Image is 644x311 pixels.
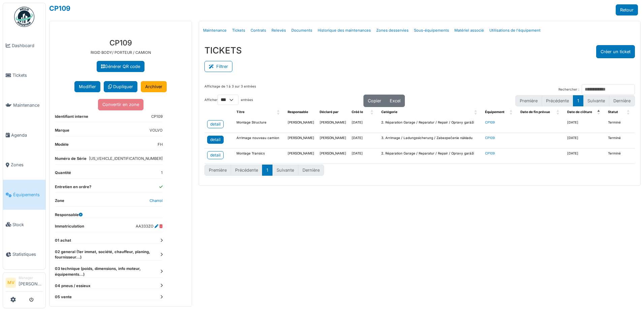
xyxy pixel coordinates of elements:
[315,23,374,38] a: Historique des maintenances
[141,81,167,92] a: Archiver
[368,98,381,103] span: Copier
[320,110,339,114] span: Déclaré par
[485,120,495,124] a: CP109
[317,133,349,148] td: [PERSON_NAME]
[608,110,618,114] span: Statut
[55,170,71,178] dt: Quantité
[158,142,163,147] dd: FH
[556,107,560,117] span: Date de fin prévue: Activate to sort
[218,95,238,105] select: Afficherentrées
[11,162,43,168] span: Zones
[207,120,224,128] a: detail
[234,133,285,148] td: Arrimage nouveau camion
[485,110,505,114] span: Équipement
[234,117,285,133] td: Montage Structure
[204,61,232,72] button: Filtrer
[12,251,43,257] span: Statistiques
[55,38,186,47] h3: CP109
[285,117,317,133] td: [PERSON_NAME]
[55,184,91,193] dt: Entretien en ordre?
[6,275,43,291] a: MV Manager[PERSON_NAME]
[19,275,43,280] div: Manager
[605,133,635,148] td: Terminé
[74,81,100,92] button: Modifier
[210,152,221,158] div: detail
[97,61,144,72] a: Générer QR code
[207,136,224,144] a: detail
[204,45,242,56] h3: TICKETS
[55,249,163,261] dt: 02 general (1er immat, société, chauffeur, planing, fournisseur...)
[515,95,635,106] nav: pagination
[3,150,45,180] a: Zones
[285,133,317,148] td: [PERSON_NAME]
[379,133,483,148] td: 3. Arrimage / Ladungssicherung / Zabezpečenie nákladu
[229,23,248,38] a: Tickets
[210,137,221,143] div: detail
[207,151,224,159] a: detail
[289,23,315,38] a: Documents
[352,110,363,114] span: Créé le
[411,23,452,38] a: Sous-équipements
[236,110,245,114] span: Titre
[349,117,378,133] td: [DATE]
[262,165,272,176] button: 1
[349,148,378,164] td: [DATE]
[55,223,84,232] dt: Immatriculation
[3,31,45,61] a: Dashboard
[13,102,43,108] span: Maintenance
[597,107,601,117] span: Date de clôture: Activate to invert sorting
[210,121,221,127] div: detail
[371,107,375,117] span: Créé le: Activate to sort
[605,117,635,133] td: Terminé
[288,110,308,114] span: Responsable
[349,133,378,148] td: [DATE]
[204,84,256,95] div: Affichage de 1 à 3 sur 3 entrées
[6,278,16,288] li: MV
[565,133,606,148] td: [DATE]
[277,107,281,117] span: Titre: Activate to sort
[55,198,64,206] dt: Zone
[55,156,87,164] dt: Numéro de Série
[161,170,163,176] dd: 1
[381,110,397,114] span: Catégorie
[204,165,324,176] nav: pagination
[596,45,635,58] button: Créer un ticket
[317,148,349,164] td: [PERSON_NAME]
[55,266,163,277] dt: 03 technique (poids, dimensions, info moteur, équipements...)
[285,148,317,164] td: [PERSON_NAME]
[269,23,289,38] a: Relevés
[3,240,45,270] a: Statistiques
[567,110,592,114] span: Date de clôture
[3,180,45,210] a: Équipements
[12,72,43,78] span: Tickets
[89,156,163,162] dd: [US_VEHICLE_IDENTIFICATION_NUMBER]
[3,210,45,240] a: Stock
[19,275,43,290] li: [PERSON_NAME]
[12,42,43,49] span: Dashboard
[3,90,45,120] a: Maintenance
[11,132,43,138] span: Agenda
[390,98,400,103] span: Excel
[474,107,478,117] span: Catégorie: Activate to sort
[487,23,543,38] a: Utilisations de l'équipement
[379,148,483,164] td: 2. Réparation Garage / Reparatur / Repair / Opravy garáží
[3,120,45,150] a: Agenda
[565,148,606,164] td: [DATE]
[363,95,386,107] button: Copier
[627,107,631,117] span: Statut: Activate to sort
[150,128,163,133] dd: VOLVO
[558,87,579,92] label: Rechercher :
[573,95,583,106] button: 1
[204,95,253,105] label: Afficher entrées
[136,223,163,229] dd: AA333ZO
[150,198,163,203] a: Charroi
[485,136,495,140] a: CP109
[55,294,163,300] dt: 05 vente
[452,23,487,38] a: Matériel associé
[14,7,34,27] img: Badge_color-CXgf-gQk.svg
[374,23,411,38] a: Zones desservies
[200,23,229,38] a: Maintenance
[55,114,88,122] dt: Identifiant interne
[12,221,43,228] span: Stock
[55,128,69,136] dt: Marque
